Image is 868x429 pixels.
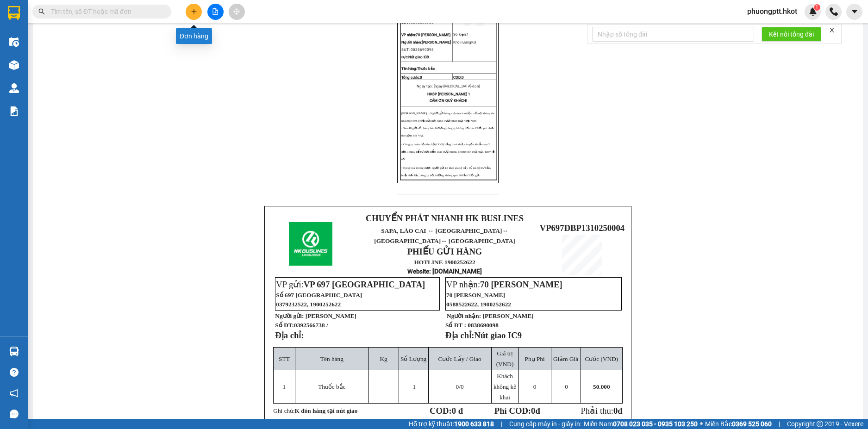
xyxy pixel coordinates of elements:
[456,383,459,390] span: 0
[401,143,494,161] span: • Công ty hoàn tiền thu hộ (COD) bằng hình thức chuyển khoản sau 2 đến 3 ngày kể từ thời điểm gia...
[420,75,422,80] span: 0
[462,75,464,80] span: 0
[593,383,610,390] span: 50.000
[468,322,499,329] span: 0838690098
[294,322,328,329] span: 0392566738 /
[275,322,328,329] strong: Số ĐT:
[700,422,703,426] span: ⚪️
[401,112,494,122] span: : • Người gửi hàng chịu trách nhiệm về mọi thông tin khai báo trên phiếu gửi đơn hàng trước pháp ...
[584,419,698,429] span: Miền Nam
[400,355,426,362] span: Số Lượng
[453,75,464,80] span: COD:
[446,292,505,298] span: 70 [PERSON_NAME]
[453,32,469,37] span: Số kiện:
[814,4,820,11] sup: 1
[581,406,622,416] span: Phải thu:
[186,4,202,20] button: plus
[417,67,435,71] span: Thuốc bắc
[401,48,434,52] span: SĐT: 0838690098
[374,227,515,244] span: SAPA, LÀO CAI ↔ [GEOGRAPHIC_DATA]
[275,312,304,319] strong: Người gửi:
[401,40,451,44] span: [PERSON_NAME]
[401,126,494,137] span: • Sau 48 giờ nếu hàng hóa hư hỏng công ty không đền bù, Cước phí chưa bao gồm 8% VAT.
[306,312,356,319] span: [PERSON_NAME]
[229,4,245,20] button: aim
[207,4,224,20] button: file-add
[525,355,544,362] span: Phụ Phí
[456,383,464,390] span: /0
[779,419,780,429] span: |
[401,112,427,115] strong: [PERSON_NAME]
[10,389,19,398] span: notification
[374,227,515,244] span: ↔ [GEOGRAPHIC_DATA]
[407,247,482,256] strong: PHIẾU GỬI HÀNG
[366,213,524,223] strong: CHUYỂN PHÁT NHANH HK BUSLINES
[618,406,622,416] span: đ
[51,6,160,17] input: Tìm tên, số ĐT hoặc mã đơn
[565,383,568,390] span: 0
[815,4,818,11] span: 1
[480,280,562,289] span: 70 [PERSON_NAME]
[540,223,624,233] span: VP697ĐBP1310250004
[417,84,480,88] span: Ngày tạo: [ngay-[MEDICAL_DATA]-don]
[401,33,416,37] span: VP nhận:
[401,166,491,177] span: • Hàng hóa không được người gửi kê khai giá trị đầy đủ mà bị hư hỏng hoặc thất lạc, công ty bồi t...
[494,406,540,416] strong: Phí COD: đ
[176,28,212,44] div: Đơn hàng
[496,350,514,367] span: Giá trị (VNĐ)
[289,222,332,266] img: logo
[482,312,533,319] span: [PERSON_NAME]
[447,312,481,319] strong: Người nhận:
[531,406,535,416] span: 0
[732,420,772,428] strong: 0369 525 060
[445,330,474,340] strong: Địa chỉ:
[769,29,814,39] span: Kết nối tổng đài
[401,67,435,71] strong: Tên hàng:
[474,330,522,340] span: Nút giao IC9
[553,355,578,362] span: Giảm Giá
[9,60,19,70] img: warehouse-icon
[276,301,341,308] span: 0379232522, 1900252622
[509,419,581,429] span: Cung cấp máy in - giấy in:
[318,383,345,390] span: Thuốc bắc
[809,7,817,16] img: icon-new-feature
[829,27,835,33] span: close
[467,32,469,37] span: 1
[445,322,466,329] strong: Số ĐT :
[850,7,859,16] span: caret-down
[295,407,358,414] span: K đón hàng tại nút giao
[493,373,516,401] span: Khách không kê khai
[276,292,362,298] span: Số 697 [GEOGRAPHIC_DATA]
[430,99,467,103] span: CẢM ƠN QUÝ KHÁCH!
[471,40,476,44] span: KG
[276,280,425,289] span: VP gửi:
[8,6,20,20] img: logo-vxr
[430,406,463,416] strong: COD:
[9,37,19,47] img: warehouse-icon
[320,355,343,362] span: Tên hàng
[446,280,562,289] span: VP nhận:
[453,40,471,44] span: Khối lượng
[212,8,219,15] span: file-add
[304,280,425,289] span: VP 697 [GEOGRAPHIC_DATA]
[9,83,19,93] img: warehouse-icon
[740,6,805,17] span: phuongptt.hkot
[401,55,429,59] span: Nút giao IC9
[414,259,475,266] strong: HOTLINE 1900252622
[592,27,754,42] input: Nhập số tổng đài
[438,355,481,362] span: Cước Lấy / Giao
[401,40,422,44] span: Người nhận:
[613,406,618,416] span: 0
[585,355,618,362] span: Cước (VNĐ)
[10,368,19,377] span: question-circle
[705,419,772,429] span: Miền Bắc
[441,237,515,244] span: ↔ [GEOGRAPHIC_DATA]
[454,420,494,428] strong: 1900 633 818
[407,267,482,275] strong: : [DOMAIN_NAME]
[279,355,290,362] span: STT
[10,410,19,418] span: message
[401,33,450,37] span: 70 [PERSON_NAME]
[452,406,463,416] span: 0 đ
[275,330,304,340] strong: Địa chỉ:
[401,75,422,80] span: Tổng cước:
